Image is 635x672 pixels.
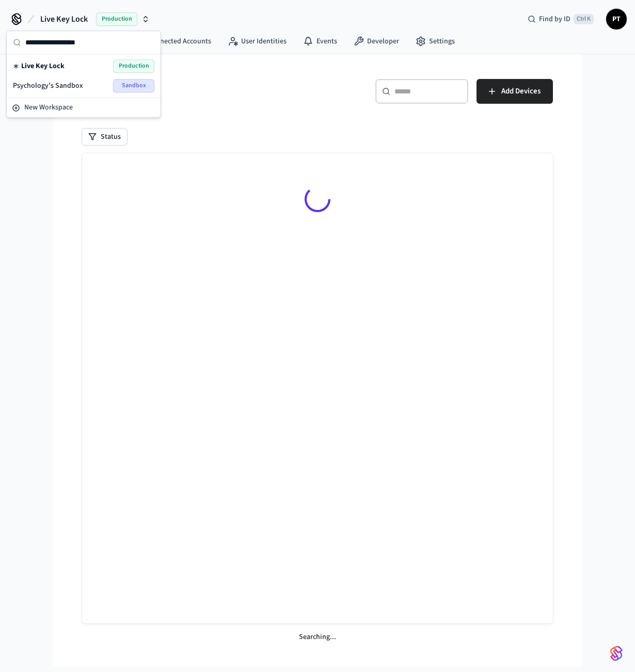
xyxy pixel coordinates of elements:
[126,32,219,51] a: Connected Accounts
[113,79,154,92] span: Sandbox
[606,9,627,29] button: PT
[407,32,463,51] a: Settings
[574,14,594,24] span: Ctrl K
[24,102,73,113] span: New Workspace
[82,129,127,145] button: Status
[13,81,83,91] span: Psychology's Sandbox
[219,32,295,51] a: User Identities
[539,14,570,24] span: Find by ID
[607,10,626,28] span: PT
[82,623,553,651] div: Searching...
[40,13,88,25] span: Live Key Lock
[96,12,137,26] span: Production
[295,32,345,51] a: Events
[82,79,311,100] h5: Devices
[113,59,154,73] span: Production
[345,32,407,51] a: Developer
[519,10,602,28] div: Find by IDCtrl K
[610,645,623,662] img: SeamLogoGradient.69752ec5.svg
[21,61,65,71] span: Live Key Lock
[477,79,553,104] button: Add Devices
[501,85,541,98] span: Add Devices
[8,99,160,116] button: New Workspace
[7,54,161,98] div: Suggestions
